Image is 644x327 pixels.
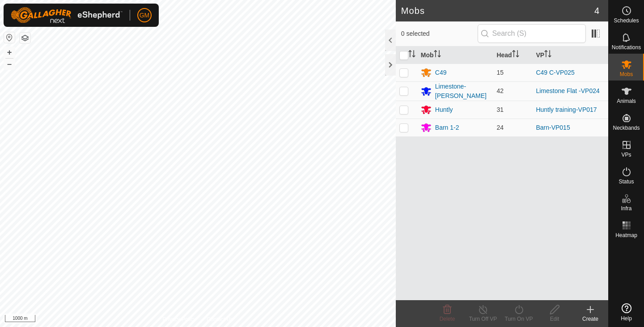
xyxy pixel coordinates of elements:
[4,47,15,58] button: +
[478,24,586,43] input: Search (S)
[4,59,15,69] button: –
[162,315,196,323] a: Privacy Policy
[435,82,490,101] div: Limestone-[PERSON_NAME]
[140,11,150,20] span: GM
[544,51,551,59] p-sorticon: Activate to sort
[621,316,632,321] span: Help
[536,87,599,94] a: Limestone Flat -VP024
[435,105,453,115] div: Huntly
[408,51,415,59] p-sorticon: Activate to sort
[621,206,631,211] span: Infra
[512,51,519,59] p-sorticon: Activate to sort
[496,124,504,131] span: 24
[496,87,504,94] span: 42
[615,233,637,238] span: Heatmap
[572,315,608,323] div: Create
[4,32,15,43] button: Reset Map
[501,315,537,323] div: Turn On VP
[20,33,30,43] button: Map Layers
[537,315,572,323] div: Edit
[536,69,574,76] a: C49 C-VP025
[619,179,634,184] span: Status
[613,125,640,131] span: Neckbands
[621,152,631,157] span: VPs
[440,316,455,322] span: Delete
[435,68,447,77] div: C49
[207,315,233,323] a: Contact Us
[594,4,599,17] span: 4
[620,72,633,77] span: Mobs
[401,5,594,16] h2: Mobs
[614,18,639,23] span: Schedules
[493,47,532,64] th: Head
[434,51,441,59] p-sorticon: Activate to sort
[496,69,504,76] span: 15
[609,300,644,325] a: Help
[401,29,478,38] span: 0 selected
[612,45,641,50] span: Notifications
[417,47,493,64] th: Mob
[465,315,501,323] div: Turn Off VP
[496,106,504,113] span: 31
[536,124,570,131] a: Barn-VP015
[536,106,597,113] a: Huntly training-VP017
[11,7,123,23] img: Gallagher Logo
[617,98,636,104] span: Animals
[532,47,608,64] th: VP
[435,123,459,132] div: Barn 1-2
